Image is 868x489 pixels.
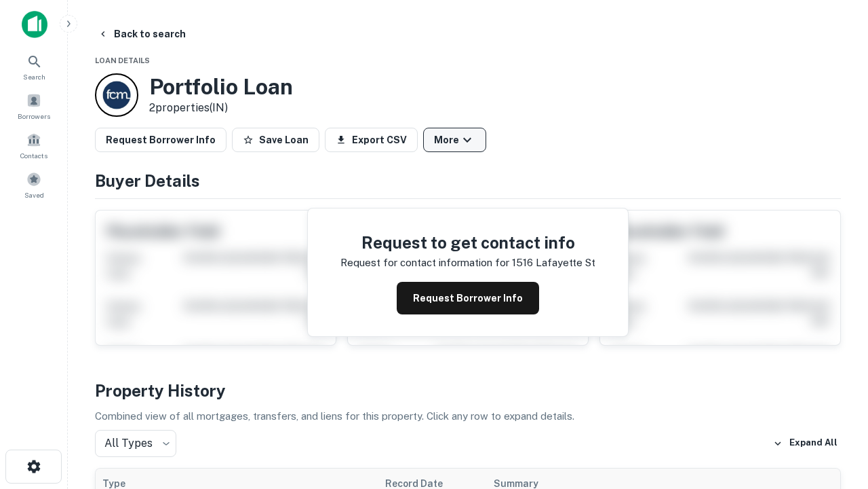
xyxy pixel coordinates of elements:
a: Search [4,48,64,85]
button: Export CSV [325,128,418,152]
span: Saved [24,189,44,200]
button: Request Borrower Info [397,282,539,314]
p: Combined view of all mortgages, transfers, and liens for this property. Click any row to expand d... [95,408,841,424]
span: Contacts [20,150,47,161]
button: Save Loan [232,128,319,152]
img: capitalize-icon.png [22,11,47,38]
button: More [423,128,486,152]
h4: Request to get contact info [340,230,595,255]
h4: Buyer Details [95,168,841,193]
iframe: Chat Widget [800,380,868,446]
div: All Types [95,430,176,457]
h3: Portfolio Loan [149,74,293,100]
button: Request Borrower Info [95,128,226,152]
h4: Property History [95,378,841,403]
a: Saved [4,166,64,203]
p: 1516 lafayette st [512,255,595,271]
span: Loan Details [95,56,150,65]
span: Borrowers [18,111,50,122]
a: Borrowers [4,88,64,124]
span: Search [23,71,45,82]
p: 2 properties (IN) [149,100,293,116]
a: Contacts [4,127,64,164]
button: Expand All [770,433,841,454]
button: Back to search [92,22,191,46]
p: Request for contact information for [340,255,509,271]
